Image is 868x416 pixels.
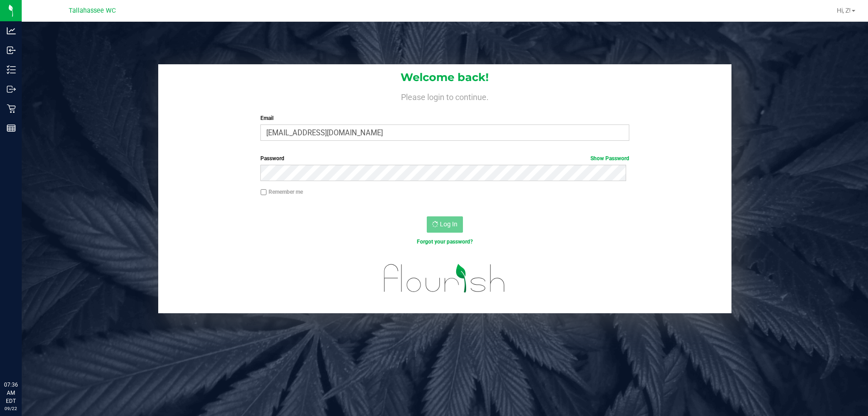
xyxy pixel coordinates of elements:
[260,155,284,162] span: Password
[7,46,16,55] inline-svg: Inbound
[158,72,731,83] h1: Welcome back!
[7,85,16,94] inline-svg: Outbound
[373,255,516,301] img: flourish_logo.svg
[417,239,473,245] a: Forgot your password?
[837,7,851,14] span: Hi, Z!
[7,26,16,35] inline-svg: Analytics
[590,155,629,162] a: Show Password
[7,124,16,133] inline-svg: Reports
[4,405,18,412] p: 09/22
[260,189,267,196] input: Remember me
[260,114,629,122] label: Email
[427,216,463,233] button: Log In
[7,104,16,113] inline-svg: Retail
[4,381,18,405] p: 07:36 AM EDT
[260,188,303,196] label: Remember me
[7,65,16,74] inline-svg: Inventory
[440,220,458,228] span: Log In
[69,7,116,14] span: Tallahassee WC
[158,91,731,101] h4: Please login to continue.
